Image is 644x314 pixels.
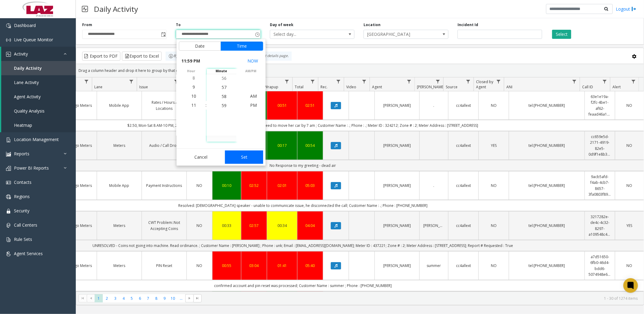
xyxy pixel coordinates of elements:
a: Logout [616,6,636,12]
label: Day of week [270,22,293,28]
a: cc659e5d-2171-4919-82e5-0d9f1e8b375c [589,134,611,157]
img: 'icon' [6,23,11,28]
a: Mobile App [101,183,138,188]
span: PM [250,102,257,108]
span: 56 [222,75,226,81]
a: NO [619,263,640,268]
a: Call ID Filter Menu [601,77,609,86]
img: 'icon' [6,209,11,214]
a: . [423,183,444,188]
span: Call Centers [14,222,37,228]
div: 00:51 [271,103,293,108]
img: 'icon' [6,237,11,242]
a: NO [619,183,640,188]
a: Source Filter Menu [464,77,472,86]
a: NO [619,143,640,148]
a: cc4allext [452,103,475,108]
a: 3217282e-de4c-4c32-8297-a109548c415f [589,214,611,237]
img: 'icon' [6,194,11,199]
span: Go to the last page [195,296,200,301]
span: Daily Activity [14,65,42,71]
span: Go to the last page [193,294,202,303]
span: Live Queue Monitor [14,37,53,42]
span: Lane [94,84,102,89]
div: 00:34 [271,223,293,228]
span: NO [491,183,497,188]
span: Issue [139,84,148,89]
a: Chicago Meters [64,263,93,268]
a: 03:04 [245,263,263,268]
img: 'icon' [6,180,11,185]
span: Alert [612,84,621,89]
span: Page 3 [111,294,119,302]
span: [GEOGRAPHIC_DATA] [364,30,431,39]
a: 05:03 [301,183,319,188]
a: 9acb5afd-f4ab-4cb7-8657-3fa0803f89c6 [589,174,611,197]
span: Agent [372,84,382,89]
span: Security [14,208,29,214]
span: hour [176,69,206,73]
a: [PERSON_NAME] [378,183,416,188]
span: Location Management [14,137,59,142]
a: Heatmap [1,118,76,132]
span: Agent Activity [14,94,41,100]
span: 59 [222,103,226,108]
a: PIN Reset [146,263,183,268]
img: 'icon' [6,38,11,42]
a: [PERSON_NAME] [378,143,416,148]
span: Contacts [14,179,32,185]
a: Chicago Meters [64,223,93,228]
span: [PERSON_NAME] [417,84,444,89]
span: Dashboard [14,22,36,28]
button: Export to Excel [122,52,162,61]
a: tel:[PHONE_NUMBER] [513,223,581,228]
a: 63e1e19a-f2fc-4be1-af62-feaad46a14db [589,94,611,117]
span: Power BI Reports [14,165,49,171]
a: Quality Analysis [1,104,76,118]
div: Drag a column header and drop it here to group by that column [76,65,644,76]
span: Lane Activity [14,79,39,85]
a: . [423,103,444,108]
a: YES [619,223,640,228]
span: 58 [222,93,226,99]
div: Data table [76,77,644,291]
a: cc4allext [452,183,475,188]
button: Export to PDF [82,52,120,61]
span: Page 7 [144,294,152,302]
kendo-pager-info: 1 - 30 of 1274 items [205,296,638,301]
h3: Daily Activity [91,2,141,16]
a: Wrapup Filter Menu [283,77,291,86]
span: NO [491,103,497,108]
a: Payment Instructions [146,183,183,188]
button: Time tab [221,42,263,51]
a: 05:40 [301,263,319,268]
a: NO [482,263,505,268]
span: NO [491,223,497,228]
a: a7d51650-6fb0-46d4-bdd6-5074948e6508 [589,254,611,277]
button: Select now [245,56,261,66]
a: [PERSON_NAME] [378,223,416,228]
a: 00:10 [216,183,237,188]
span: NO [197,223,203,228]
a: Closed by Agent Filter Menu [495,77,503,86]
a: 01:41 [271,263,293,268]
a: tel:[PHONE_NUMBER] [513,103,581,108]
label: Location [364,22,381,28]
a: Lane Filter Menu [127,77,136,86]
a: 02:51 [301,103,319,108]
span: Rec. [320,84,327,89]
span: Page 2 [103,294,111,302]
span: Select day... [270,30,337,39]
span: Source [446,84,458,89]
div: 02:57 [245,223,263,228]
a: 00:17 [271,143,293,148]
button: Cancel [179,150,223,164]
span: Page 11 [177,294,185,302]
span: YES [491,143,497,148]
img: 'icon' [6,223,11,228]
a: cc4allext [452,143,475,148]
div: 04:04 [301,223,319,228]
div: 00:54 [301,143,319,148]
